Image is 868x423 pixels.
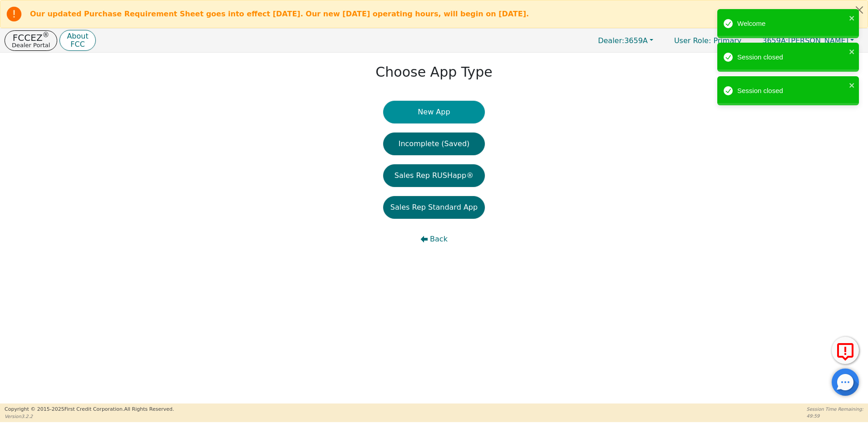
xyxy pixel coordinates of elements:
[383,101,485,123] button: New App
[849,46,855,57] button: close
[737,86,846,96] div: Session closed
[737,52,846,63] div: Session closed
[383,196,485,219] button: Sales Rep Standard App
[849,13,855,23] button: close
[807,413,863,419] p: 49:59
[849,80,855,90] button: close
[59,30,95,51] button: AboutFCC
[67,41,88,48] p: FCC
[598,36,624,45] span: Dealer:
[30,10,529,18] b: Our updated Purchase Requirement Sheet goes into effect [DATE]. Our new [DATE] operating hours, w...
[5,30,57,51] button: FCCEZ®Dealer Portal
[383,133,485,155] button: Incomplete (Saved)
[832,337,859,364] button: Report Error to FCC
[665,32,750,49] a: User Role: Primary
[588,34,663,48] button: Dealer:3659A
[851,0,868,19] button: Close alert
[737,19,846,29] div: Welcome
[5,406,174,413] p: Copyright © 2015- 2025 First Credit Corporation.
[5,413,174,420] p: Version 3.2.2
[383,164,485,187] button: Sales Rep RUSHapp®
[375,64,492,80] h1: Choose App Type
[665,32,750,49] p: Primary
[12,42,50,48] p: Dealer Portal
[12,33,50,42] p: FCCEZ
[674,36,711,45] span: User Role :
[383,228,485,251] button: Back
[67,33,88,40] p: About
[430,234,448,245] span: Back
[807,406,863,413] p: Session Time Remaining:
[43,31,49,39] sup: ®
[124,406,174,412] span: All Rights Reserved.
[598,36,648,45] span: 3659A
